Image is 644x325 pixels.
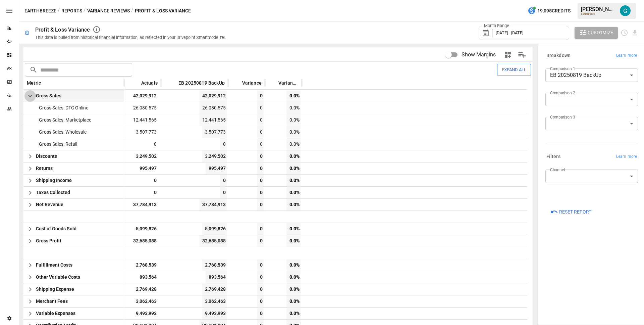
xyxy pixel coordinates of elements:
span: Returns [36,166,53,171]
span: 9,493,993 [202,308,226,319]
span: 0 [153,138,158,150]
div: EB 20250819 BackUp [545,68,638,82]
span: Metric [27,81,41,85]
span: 0 [220,175,226,186]
span: 0.0% [286,102,300,114]
span: 0.0% [286,283,300,295]
label: Comparison 2 [550,90,575,96]
span: 9,493,993 [135,308,158,319]
span: 0 [257,175,263,186]
span: Gross Sales: DTC Online [36,105,88,110]
span: 995,497 [139,162,158,174]
span: 0.0% [286,223,300,235]
span: Merchant Fees [36,298,68,304]
div: This data is pulled from historical financial information, as reflected in your Drivepoint Smartm... [35,35,226,40]
span: 0.0% [286,295,300,307]
span: [DATE] - [DATE] [496,30,523,35]
span: 26,080,575 [199,102,226,114]
span: Shipping Income [36,178,72,183]
button: Download report [631,29,639,37]
span: 0.0% [286,199,300,211]
h6: Filters [546,153,560,160]
label: Channel [550,167,565,173]
button: Sort [268,78,278,88]
span: 37,784,913 [132,199,158,211]
span: 0.0% [286,126,300,138]
span: Variance % [278,81,299,85]
span: 2,768,539 [202,259,226,271]
span: 893,564 [206,271,226,283]
span: Variable Expenses [36,311,75,316]
span: 0 [257,187,263,198]
span: Gross Sales: Retail [36,141,77,147]
div: Earthbreeze [581,12,616,15]
span: 0.0% [286,187,300,198]
div: Profit & Loss Variance [35,27,90,33]
button: Variance Reviews [87,7,130,15]
span: Variance [242,81,262,85]
span: 0 [257,126,263,138]
span: 5,099,826 [202,223,226,235]
div: / [58,7,60,15]
span: Learn more [616,52,637,59]
h6: Breakdown [546,52,571,59]
span: 0 [220,187,226,198]
span: 2,769,428 [202,283,226,295]
button: Sort [168,78,178,88]
div: / [131,7,133,15]
span: 0.0% [286,90,300,102]
span: 42,029,912 [132,90,158,102]
span: Gross Sales: Marketplace [36,117,91,123]
span: 12,441,565 [199,114,226,126]
span: 0.0% [286,138,300,150]
button: Sort [131,78,141,88]
span: 995,497 [206,162,226,174]
span: 0.0% [286,162,300,174]
span: 37,784,913 [199,199,226,211]
span: 0 [220,138,226,150]
span: 42,029,912 [199,90,226,102]
span: Actuals [141,81,158,85]
span: 0 [257,235,263,247]
span: EB 20250819 BackUp [178,81,225,85]
button: Reports [61,7,82,15]
span: Taxes Collected [36,190,70,195]
span: 3,249,502 [135,150,158,162]
span: 0.0% [286,150,300,162]
span: Reset Report [559,208,591,216]
span: 0 [257,138,263,150]
span: 3,062,463 [135,295,158,307]
span: Show Margins [462,51,496,59]
span: 0.0% [286,271,300,283]
span: Cost of Goods Sold [36,226,76,231]
button: Sort [232,78,241,88]
button: Gavin Acres [616,1,635,20]
span: 0.0% [286,114,300,126]
div: / [84,7,86,15]
label: Comparison 1 [550,66,575,72]
span: 0 [257,271,263,283]
span: 3,062,463 [202,295,226,307]
span: 0.0% [286,259,300,271]
span: 32,685,088 [199,235,226,247]
button: Reset Report [545,206,596,218]
span: 19,095 Credits [537,7,571,15]
span: Customize [588,29,613,37]
span: 0 [257,295,263,307]
span: 0.0% [286,235,300,247]
span: 2,769,428 [135,283,158,295]
span: 0 [257,90,263,102]
span: 0 [257,283,263,295]
span: Gross Sales [36,93,61,98]
span: 12,441,565 [132,114,158,126]
span: 5,099,826 [135,223,158,235]
span: 0 [257,259,263,271]
span: Other Variable Costs [36,274,80,280]
label: Month Range [482,23,511,29]
span: 0.0% [286,175,300,186]
span: 893,564 [139,271,158,283]
div: Gavin Acres [620,5,631,16]
button: Expand All [497,64,531,76]
span: 32,685,088 [132,235,158,247]
span: 3,507,773 [202,126,226,138]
